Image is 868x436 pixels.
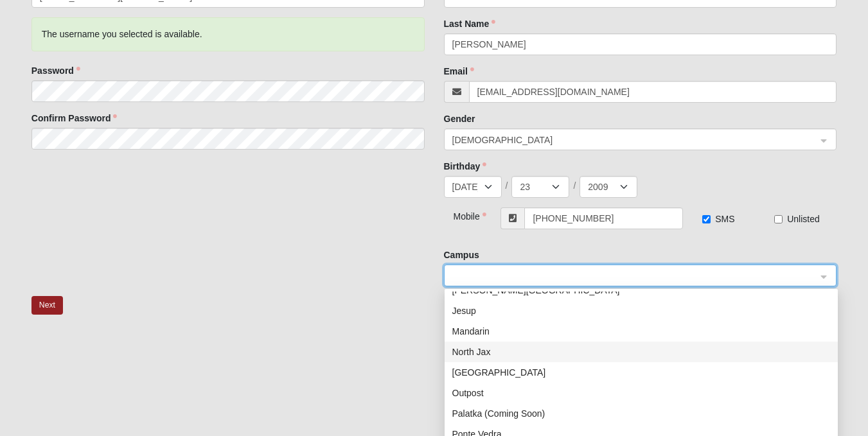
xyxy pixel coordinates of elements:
[452,406,830,421] div: Palatka (Coming Soon)
[444,207,477,223] div: Mobile
[506,179,508,192] span: /
[445,362,838,383] div: Orange Park
[444,17,496,30] label: Last Name
[452,345,830,359] div: North Jax
[452,133,817,147] span: Male
[452,304,830,318] div: Jesup
[31,112,118,125] label: Confirm Password
[445,383,838,403] div: Outpost
[573,179,576,192] span: /
[445,403,838,424] div: Palatka (Coming Soon)
[452,324,830,338] div: Mandarin
[452,365,830,379] div: [GEOGRAPHIC_DATA]
[444,65,474,78] label: Email
[31,296,63,315] button: Next
[31,17,425,51] div: The username you selected is available.
[31,64,80,77] label: Password
[702,215,711,223] input: SMS
[444,112,475,125] label: Gender
[715,214,734,224] span: SMS
[445,301,838,321] div: Jesup
[444,249,479,261] label: Campus
[444,160,487,173] label: Birthday
[445,342,838,362] div: North Jax
[774,215,783,223] input: Unlisted
[445,321,838,342] div: Mandarin
[452,386,830,400] div: Outpost
[787,214,820,224] span: Unlisted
